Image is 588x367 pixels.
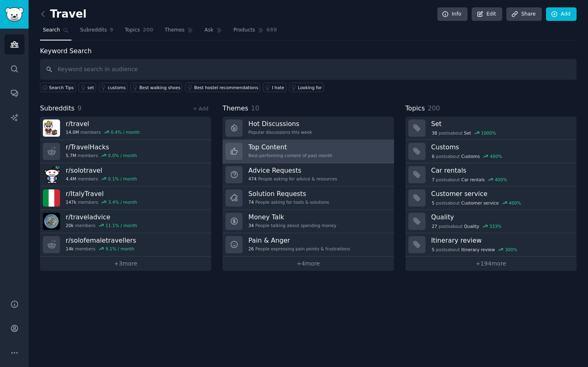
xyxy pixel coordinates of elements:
[431,143,571,151] h3: Customs
[43,27,60,34] span: Search
[49,85,74,90] span: Search Tips
[66,189,137,198] h3: r/ ItalyTravel
[108,199,137,205] div: 3.4 % / month
[66,199,137,205] div: members
[432,130,437,136] span: 38
[223,104,248,114] span: Themes
[105,223,137,228] div: 11.1 % / month
[223,233,394,257] a: Pain & Anger26People expressing pain points & frustrations
[461,200,499,206] span: Customer service
[78,104,82,112] span: 9
[432,200,434,206] span: 5
[248,166,337,175] h3: Advice Requests
[43,213,60,230] img: traveladvice
[405,140,577,163] a: Customs6postsaboutCustoms400%
[40,104,75,114] span: Subreddits
[405,257,577,271] a: +194more
[298,85,322,90] div: Looking for
[80,27,107,34] span: Subreddits
[40,187,211,210] a: r/ItalyTravel147kmembers3.4% / month
[405,233,577,257] a: Itinerary review5postsaboutItinerary review300%
[66,199,76,205] span: 147k
[431,223,502,230] div: post s about
[40,59,577,80] input: Keyword search in audience
[405,210,577,233] a: Quality27postsaboutQuality333%
[431,153,503,160] div: post s about
[461,177,485,182] span: Car rentals
[248,143,332,151] h3: Top Content
[143,27,154,34] span: 200
[193,106,208,112] a: + Add
[108,153,137,158] div: 0.0 % / month
[43,189,60,207] img: ItalyTravel
[248,189,329,198] h3: Solution Requests
[431,166,571,175] h3: Car rentals
[461,153,480,159] span: Customs
[66,153,76,158] span: 5.7M
[66,129,79,135] span: 14.0M
[43,119,60,137] img: travel
[66,176,76,182] span: 4.4M
[248,199,329,205] div: People asking for tools & solutions
[432,223,437,229] span: 27
[509,200,521,206] div: 400 %
[289,83,324,92] a: Looking for
[248,119,312,128] h3: Hot Discussions
[431,236,571,245] h3: Itinerary review
[185,83,260,92] a: Best hostel recommendations
[108,85,126,90] div: customs
[248,213,336,221] h3: Money Talk
[431,246,518,253] div: post s about
[5,7,24,22] img: GummySearch logo
[432,247,434,252] span: 5
[490,153,502,159] div: 400 %
[248,223,254,228] span: 34
[263,83,286,92] a: I hate
[472,7,502,21] a: Edit
[223,163,394,187] a: Advice Requests474People asking for advice & resources
[165,27,185,34] span: Themes
[77,24,116,41] a: Subreddits9
[251,104,259,112] span: 10
[431,199,522,207] div: post s about
[495,177,507,182] div: 400 %
[223,117,394,140] a: Hot DiscussionsPopular discussions this week
[40,210,211,233] a: r/traveladvice20kmembers11.1% / month
[431,176,508,183] div: post s about
[437,7,468,21] a: Info
[481,130,496,136] div: 1000 %
[66,153,137,158] div: members
[43,166,60,183] img: solotravel
[66,223,137,228] div: members
[66,246,136,252] div: members
[66,129,140,135] div: members
[87,85,94,90] div: set
[40,117,211,140] a: r/travel14.0Mmembers0.4% / month
[105,246,134,252] div: 9.1 % / month
[405,104,425,114] span: Topics
[248,246,254,252] span: 26
[428,104,440,112] span: 200
[66,143,137,151] h3: r/ TravelHacks
[40,257,211,271] a: +3more
[139,85,180,90] div: Best walking shoes
[431,213,571,221] h3: Quality
[110,27,114,34] span: 9
[66,213,137,221] h3: r/ traveladvice
[40,83,76,92] button: Search Tips
[405,187,577,210] a: Customer service5postsaboutCustomer service400%
[223,140,394,163] a: Top ContentBest-performing content of past month
[464,130,471,136] span: Set
[505,247,517,252] div: 300 %
[231,24,280,41] a: Products688
[431,129,497,137] div: post s about
[489,223,501,229] div: 333 %
[66,236,136,245] h3: r/ solofemaletravellers
[223,187,394,210] a: Solution Requests74People asking for tools & solutions
[267,27,277,34] span: 688
[205,27,214,34] span: Ask
[248,153,332,158] div: Best-performing content of past month
[40,8,87,21] h2: Travel
[431,119,571,128] h3: Set
[234,27,255,34] span: Products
